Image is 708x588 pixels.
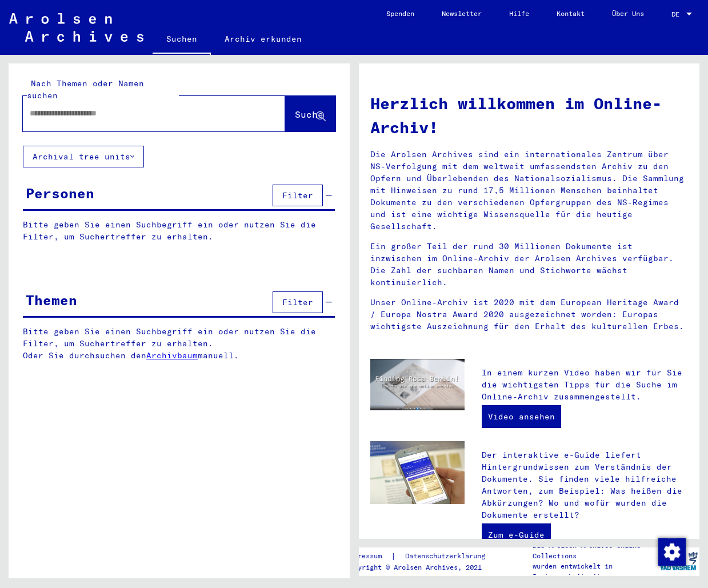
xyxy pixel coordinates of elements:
p: Ein großer Teil der rund 30 Millionen Dokumente ist inzwischen im Online-Archiv der Arolsen Archi... [370,241,689,289]
div: Zustimmung ändern [658,538,685,565]
p: wurden entwickelt in Partnerschaft mit [533,561,657,582]
button: Filter [273,185,323,206]
p: Die Arolsen Archives Online-Collections [533,541,657,561]
img: Arolsen_neg.svg [9,13,143,42]
img: eguide.jpg [370,441,465,505]
span: Filter [282,297,313,307]
mat-label: Nach Themen oder Namen suchen [27,78,144,101]
a: Suchen [153,25,211,55]
img: Zustimmung ändern [658,538,686,566]
p: Copyright © Arolsen Archives, 2021 [346,562,499,573]
p: Der interaktive e-Guide liefert Hintergrundwissen zum Verständnis der Dokumente. Sie finden viele... [482,449,688,521]
a: Archiv erkunden [211,25,315,53]
img: yv_logo.png [657,547,700,575]
span: Filter [282,190,313,201]
a: Video ansehen [482,405,561,428]
h1: Herzlich willkommen im Online-Archiv! [370,91,689,139]
div: | [346,550,499,562]
div: Personen [26,183,94,203]
p: Die Arolsen Archives sind ein internationales Zentrum über NS-Verfolgung mit dem weltweit umfasse... [370,149,689,233]
div: Themen [26,290,77,310]
p: Bitte geben Sie einen Suchbegriff ein oder nutzen Sie die Filter, um Suchertreffer zu erhalten. [23,219,335,243]
p: Unser Online-Archiv ist 2020 mit dem European Heritage Award / Europa Nostra Award 2020 ausgezeic... [370,297,689,333]
button: Archival tree units [23,146,144,167]
a: Datenschutzerklärung [396,550,499,562]
a: Zum e-Guide [482,523,551,546]
p: In einem kurzen Video haben wir für Sie die wichtigsten Tipps für die Suche im Online-Archiv zusa... [482,367,688,403]
button: Filter [273,291,323,313]
span: DE [671,10,684,18]
img: video.jpg [370,359,465,410]
a: Archivbaum [146,350,198,361]
span: Suche [295,109,323,120]
button: Suche [285,96,335,131]
a: Impressum [346,550,391,562]
p: Bitte geben Sie einen Suchbegriff ein oder nutzen Sie die Filter, um Suchertreffer zu erhalten. O... [23,326,335,362]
